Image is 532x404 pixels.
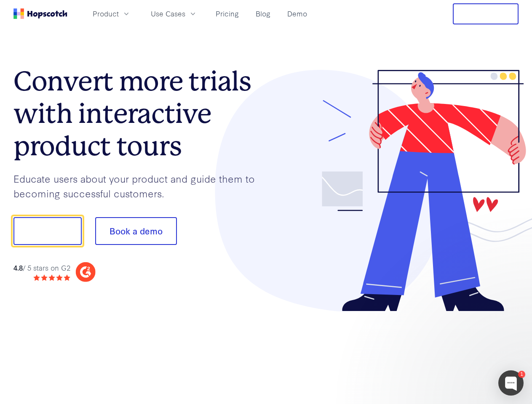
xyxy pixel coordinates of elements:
button: Product [88,7,136,21]
a: Blog [252,7,274,21]
button: Show me! [13,217,82,245]
div: 1 [518,371,525,378]
a: Pricing [212,7,242,21]
a: Demo [284,7,310,21]
h1: Convert more trials with interactive product tours [13,65,266,162]
p: Educate users about your product and guide them to becoming successful customers. [13,171,266,200]
span: Product [93,8,119,19]
button: Free Trial [453,3,519,24]
a: Home [13,8,67,19]
span: Use Cases [151,8,185,19]
button: Use Cases [146,7,202,21]
div: / 5 stars on G2 [13,263,70,273]
strong: 4.8 [13,263,23,272]
button: Book a demo [95,217,177,245]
